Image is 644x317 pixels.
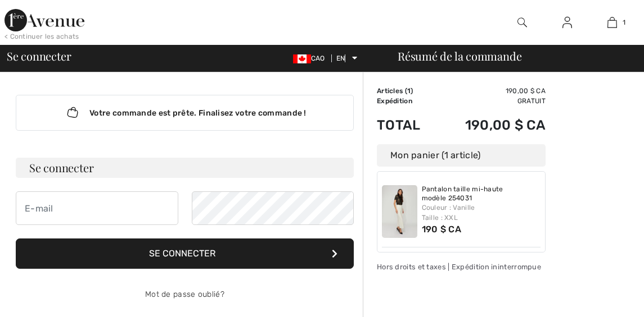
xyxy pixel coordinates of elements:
button: Se connecter [16,238,354,269]
font: Articles ( [377,87,407,95]
font: Couleur : Vanille [422,204,475,212]
font: Se connecter [29,160,93,175]
font: Se connecter [149,248,215,259]
font: 190,00 $ CA [506,87,546,95]
font: Taille : XXL [422,214,458,222]
font: 190,00 $ CA [465,117,546,133]
font: Total [377,117,421,133]
font: Mon panier (1 article) [390,150,481,160]
font: < Continuer les achats [4,33,79,40]
font: EN [336,54,345,62]
font: 1 [407,87,411,95]
font: ) [411,87,413,95]
font: Expédition [377,97,412,105]
font: 190 $ CA [422,224,461,235]
img: Mon sac [607,16,617,29]
img: 1ère Avenue [4,9,84,31]
font: Votre commande est prête. Finalisez votre commande ! [89,108,307,118]
font: Pantalon taille mi-haute modèle 254031 [422,185,503,202]
font: Gratuit [517,97,546,105]
a: 1 [591,16,634,29]
a: Mot de passe oublié? [145,290,224,299]
input: E-mail [16,191,178,225]
img: Dollar canadien [293,54,311,63]
font: Hors droits et taxes | Expédition ininterrompue [377,263,541,271]
font: Résumé de la commande [398,48,521,63]
img: Mes informations [562,16,572,29]
font: 1 [623,19,625,26]
font: CAO [311,54,325,62]
a: Se connecter [553,16,581,30]
font: Se connecter [7,48,71,63]
a: Pantalon taille mi-haute modèle 254031 [422,185,541,203]
img: rechercher sur le site [517,16,527,29]
img: Pantalon taille mi-haute modèle 254031 [382,185,417,238]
